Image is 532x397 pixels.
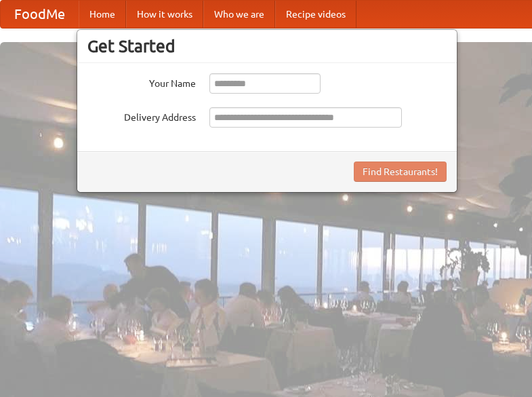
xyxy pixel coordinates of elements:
[87,36,447,56] h3: Get Started
[275,1,356,28] a: Recipe videos
[87,107,196,124] label: Delivery Address
[126,1,203,28] a: How it works
[87,73,196,90] label: Your Name
[203,1,275,28] a: Who we are
[79,1,126,28] a: Home
[1,1,79,28] a: FoodMe
[354,162,447,182] button: Find Restaurants!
